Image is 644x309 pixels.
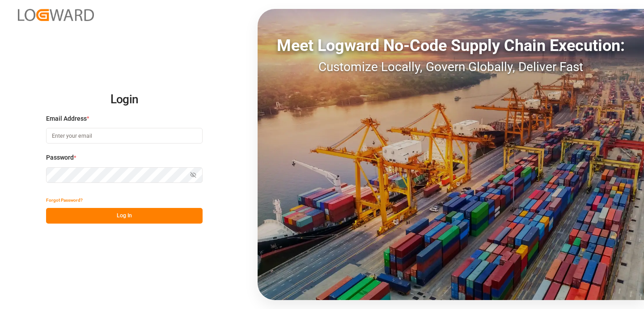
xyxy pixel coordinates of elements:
[46,153,74,162] span: Password
[258,34,644,58] div: Meet Logward No-Code Supply Chain Execution:
[18,9,94,21] img: Logward_new_orange.png
[46,114,87,123] span: Email Address
[46,128,203,144] input: Enter your email
[258,58,644,76] div: Customize Locally, Govern Globally, Deliver Fast
[46,85,203,114] h2: Login
[46,192,83,208] button: Forgot Password?
[46,208,203,224] button: Log In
